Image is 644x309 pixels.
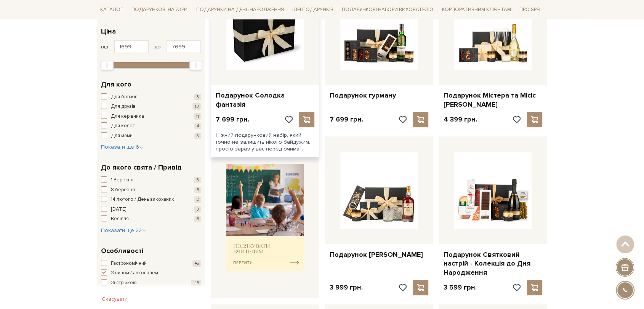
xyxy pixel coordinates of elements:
a: Подарунок гурману [330,91,428,100]
div: Max [189,60,202,70]
span: 3 [194,94,201,100]
a: Ідеї подарунків [289,4,336,16]
button: Гастрономічний +6 [101,260,201,267]
div: Ніжний подарунковий набір, який точно не залишить нікого байдужим, просто зараз у вас перед очима... [211,127,319,157]
button: Зі стрічкою +15 [101,279,201,287]
input: Ціна [167,40,201,53]
button: Показати ще 22 [101,227,146,234]
button: Для друзів 13 [101,103,201,110]
button: З вином / алкоголем [101,269,201,277]
span: Показати ще 22 [101,227,146,234]
span: Гастрономічний [111,260,147,267]
a: Подарункові набори [128,4,191,16]
span: Зі стрічкою [111,279,137,287]
span: 14 лютого / День закоханих [111,196,174,203]
span: 5 [194,187,201,193]
span: 2 [194,196,201,203]
button: Показати ще 6 [101,143,144,151]
a: Подарункові набори вихователю [339,3,436,16]
span: 8 березня [111,186,135,194]
span: Для кого [101,79,131,90]
a: Подарунок Солодка фантазія [216,91,314,109]
input: Ціна [114,40,149,53]
a: Каталог [97,4,126,16]
button: [DATE] 3 [101,206,201,213]
span: Показати ще 6 [101,144,144,150]
p: 3 999 грн. [330,283,363,292]
span: Ціна [101,26,116,37]
p: 7 699 грн. [330,115,363,124]
button: 14 лютого / День закоханих 2 [101,196,201,203]
a: Подарунок [PERSON_NAME] [330,250,428,259]
span: Особливості [101,246,143,256]
p: 4 399 грн. [444,115,477,124]
a: Подарунок Містера та Місіс [PERSON_NAME] [444,91,542,109]
a: Подарунок Святковий настрій - Колекція до Дня Народження [444,250,542,277]
span: 13 [192,103,201,110]
span: 6 [194,216,201,222]
span: Для керівника [111,113,144,120]
p: 7 699 грн. [216,115,249,124]
span: 3 [194,206,201,213]
p: 3 599 грн. [444,283,477,292]
span: 8 [194,133,201,139]
button: Весілля 6 [101,215,201,223]
a: Про Spell [516,4,547,16]
span: Весілля [111,215,129,223]
button: Для батьків 3 [101,93,201,101]
button: 1 Вересня 3 [101,176,201,184]
a: Корпоративним клієнтам [439,3,514,16]
button: Для керівника 11 [101,113,201,120]
span: +6 [192,260,201,267]
button: 8 березня 5 [101,186,201,194]
button: Для колег 4 [101,122,201,130]
span: 3 [194,177,201,183]
div: Min [101,60,114,70]
span: До якого свята / Привід [101,162,182,173]
span: [DATE] [111,206,126,213]
a: Подарунки на День народження [193,4,287,16]
span: від [101,43,108,50]
span: до [154,43,161,50]
img: banner [226,164,304,271]
button: Скасувати [97,293,132,305]
span: 1 Вересня [111,176,133,184]
span: Для друзів [111,103,136,110]
span: З вином / алкоголем [111,269,158,277]
span: +15 [191,280,201,286]
button: Для мами 8 [101,132,201,140]
span: Для колег [111,122,135,130]
span: 4 [194,123,201,129]
span: Для мами [111,132,133,140]
span: 11 [194,113,201,120]
span: Для батьків [111,93,138,101]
